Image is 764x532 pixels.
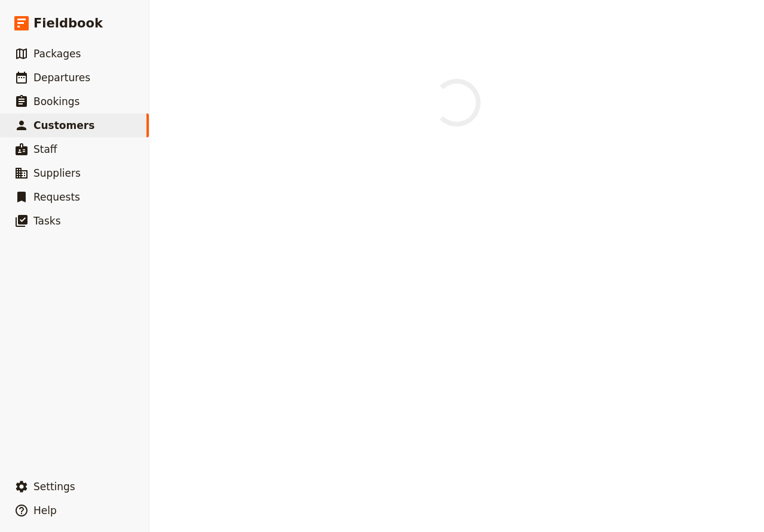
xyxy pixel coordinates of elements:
[33,215,61,227] span: Tasks
[33,72,90,84] span: Departures
[33,505,57,516] span: Help
[33,96,80,107] span: Bookings
[33,143,57,155] span: Staff
[33,481,75,493] span: Settings
[33,167,81,179] span: Suppliers
[33,14,103,32] span: Fieldbook
[33,48,81,60] span: Packages
[33,119,94,131] span: Customers
[33,191,80,203] span: Requests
